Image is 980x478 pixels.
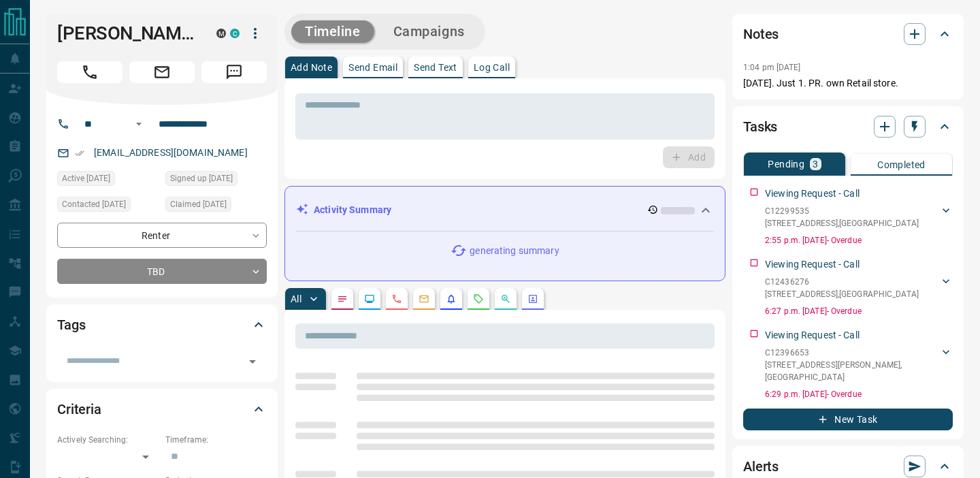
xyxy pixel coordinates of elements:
button: Open [131,116,147,132]
p: Completed [877,160,926,170]
svg: Opportunities [500,293,511,304]
div: Notes [743,18,953,50]
p: 2:55 p.m. [DATE] - Overdue [765,234,953,246]
span: Message [201,61,267,83]
p: Viewing Request - Call [765,328,860,342]
span: Call [57,61,122,83]
button: Campaigns [380,20,478,43]
div: Criteria [57,393,267,426]
svg: Emails [419,293,429,304]
svg: Agent Actions [527,293,538,304]
span: Signed up [DATE] [170,172,233,185]
div: Activity Summary [296,197,714,223]
a: [EMAIL_ADDRESS][DOMAIN_NAME] [94,147,248,158]
p: 6:29 p.m. [DATE] - Overdue [765,388,953,400]
p: All [291,294,301,304]
p: Viewing Request - Call [765,187,860,201]
svg: Requests [473,293,484,304]
div: TBD [57,259,267,284]
span: Claimed [DATE] [170,197,227,211]
h2: Notes [743,23,779,45]
p: generating summary [470,244,559,258]
p: Send Text [414,63,457,72]
svg: Email Verified [75,148,84,158]
button: Timeline [291,20,374,43]
span: Email [129,61,195,83]
p: C12396653 [765,347,939,359]
p: C12436276 [765,276,919,288]
p: Add Note [291,63,332,72]
p: 6:27 p.m. [DATE] - Overdue [765,305,953,317]
div: condos.ca [230,29,240,38]
h2: Tasks [743,116,777,138]
button: New Task [743,409,953,430]
p: [STREET_ADDRESS] , [GEOGRAPHIC_DATA] [765,288,919,300]
p: Viewing Request - Call [765,257,860,272]
div: Sat Aug 09 2025 [57,197,159,216]
p: Timeframe: [165,434,267,446]
h2: Criteria [57,398,101,420]
span: Contacted [DATE] [62,197,126,211]
svg: Notes [337,293,348,304]
p: 3 [813,159,818,169]
p: Log Call [474,63,510,72]
p: 1:04 pm [DATE] [743,63,801,72]
svg: Calls [391,293,402,304]
span: Active [DATE] [62,172,110,185]
div: Sun Oct 12 2025 [57,171,159,190]
button: Open [243,352,262,371]
p: C12299535 [765,205,919,217]
div: Tasks [743,110,953,143]
div: Tags [57,308,267,341]
div: Renter [57,223,267,248]
div: Sun Jul 20 2025 [165,197,267,216]
p: Activity Summary [314,203,391,217]
p: Send Email [348,63,397,72]
h2: Alerts [743,456,779,477]
h2: Tags [57,314,85,336]
div: Sun Jul 20 2025 [165,171,267,190]
div: C12396653[STREET_ADDRESS][PERSON_NAME],[GEOGRAPHIC_DATA] [765,344,953,386]
div: C12436276[STREET_ADDRESS],[GEOGRAPHIC_DATA] [765,273,953,303]
svg: Lead Browsing Activity [364,293,375,304]
p: [STREET_ADDRESS] , [GEOGRAPHIC_DATA] [765,217,919,229]
div: C12299535[STREET_ADDRESS],[GEOGRAPHIC_DATA] [765,202,953,232]
p: [STREET_ADDRESS][PERSON_NAME] , [GEOGRAPHIC_DATA] [765,359,939,383]
p: Pending [768,159,804,169]
svg: Listing Alerts [446,293,457,304]
div: mrloft.ca [216,29,226,38]
p: Actively Searching: [57,434,159,446]
h1: [PERSON_NAME] [57,22,196,44]
p: [DATE]. Just 1. PR. own Retail store. [743,76,953,91]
